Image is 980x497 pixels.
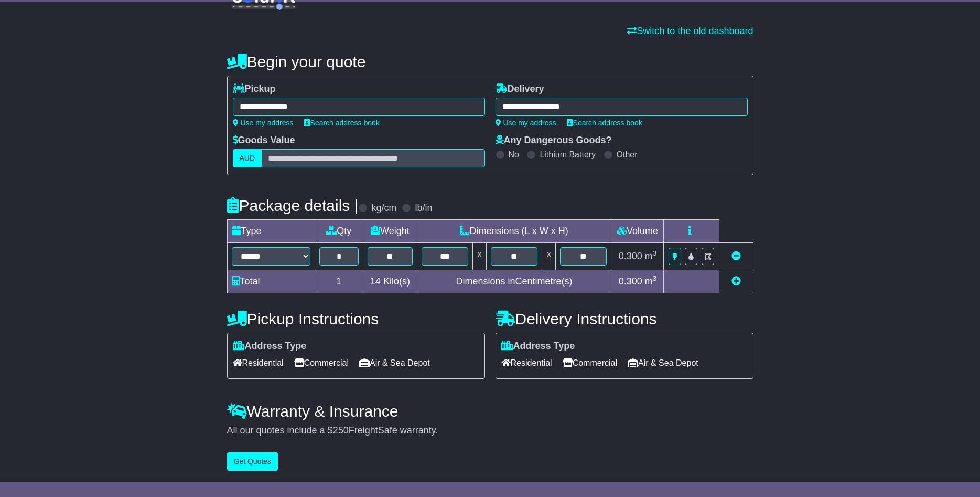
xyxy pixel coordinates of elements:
h4: Begin your quote [227,53,753,70]
span: 0.300 [619,276,642,287]
label: Delivery [496,83,544,95]
label: Address Type [501,341,575,352]
span: m [645,251,657,261]
a: Search address book [304,119,380,127]
td: Dimensions in Centimetre(s) [417,270,611,293]
span: 14 [370,276,381,287]
td: x [542,243,556,270]
span: m [645,276,657,287]
label: Address Type [233,341,307,352]
h4: Pickup Instructions [227,310,485,327]
label: Lithium Battery [540,150,596,160]
a: Use my address [496,119,556,127]
label: Pickup [233,83,276,95]
h4: Delivery Instructions [496,310,753,327]
span: Air & Sea Depot [359,355,430,371]
td: Weight [363,220,417,243]
label: Any Dangerous Goods? [496,135,612,146]
td: Dimensions (L x W x H) [417,220,611,243]
label: lb/in [415,203,432,214]
a: Search address book [567,119,642,127]
span: Residential [501,355,552,371]
span: Residential [233,355,284,371]
a: Use my address [233,119,294,127]
td: x [472,243,486,270]
label: kg/cm [371,203,396,214]
sup: 3 [653,274,657,282]
td: Total [227,270,315,293]
div: All our quotes include a $ FreightSafe warranty. [227,425,753,437]
td: 1 [315,270,363,293]
label: No [509,150,519,160]
h4: Warranty & Insurance [227,403,753,420]
h4: Package details | [227,197,359,214]
a: Remove this item [731,251,741,261]
span: Commercial [294,355,349,371]
td: Volume [611,220,664,243]
label: Other [617,150,638,160]
label: AUD [233,149,262,167]
span: 250 [333,425,349,436]
label: Goods Value [233,135,295,146]
sup: 3 [653,249,657,257]
button: Get Quotes [227,452,278,471]
span: Commercial [563,355,617,371]
span: Air & Sea Depot [628,355,698,371]
td: Qty [315,220,363,243]
td: Kilo(s) [363,270,417,293]
a: Switch to the old dashboard [627,26,753,36]
span: 0.300 [619,251,642,261]
td: Type [227,220,315,243]
a: Add new item [731,276,741,287]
